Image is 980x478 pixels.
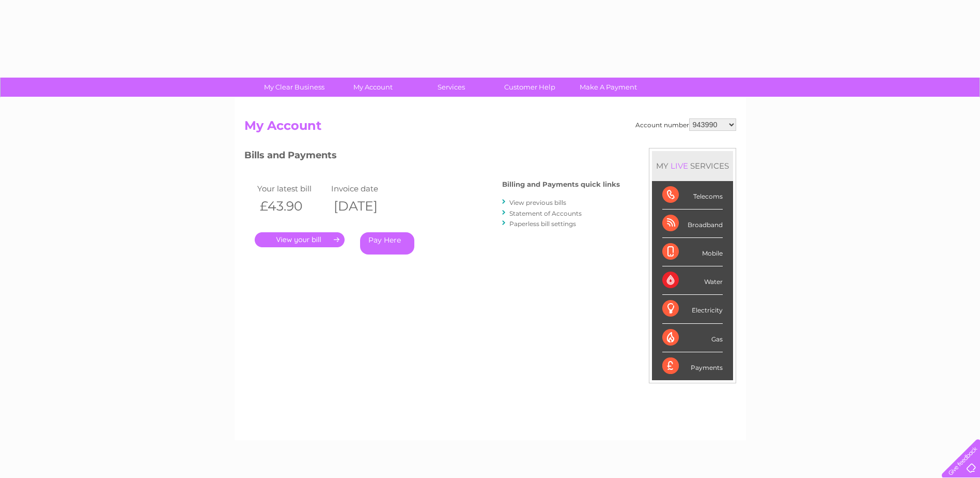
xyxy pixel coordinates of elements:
[566,78,651,97] a: Make A Payment
[502,181,620,188] h4: Billing and Payments quick links
[255,182,329,196] td: Your latest bill
[329,182,403,196] td: Invoice date
[255,232,345,247] a: .
[509,220,576,228] a: Paperless bill settings
[662,181,723,210] div: Telecoms
[662,295,723,323] div: Electricity
[252,78,337,97] a: My Clear Business
[244,148,620,166] h3: Bills and Payments
[662,266,723,295] div: Water
[244,118,736,138] h2: My Account
[329,196,403,217] th: [DATE]
[662,210,723,238] div: Broadband
[668,161,690,171] div: LIVE
[255,196,329,217] th: £43.90
[409,78,494,97] a: Services
[360,232,414,255] a: Pay Here
[652,151,733,181] div: MY SERVICES
[487,78,572,97] a: Customer Help
[330,78,415,97] a: My Account
[662,238,723,266] div: Mobile
[662,352,723,380] div: Payments
[662,324,723,352] div: Gas
[635,118,736,131] div: Account number
[509,210,582,217] a: Statement of Accounts
[509,199,566,206] a: View previous bills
